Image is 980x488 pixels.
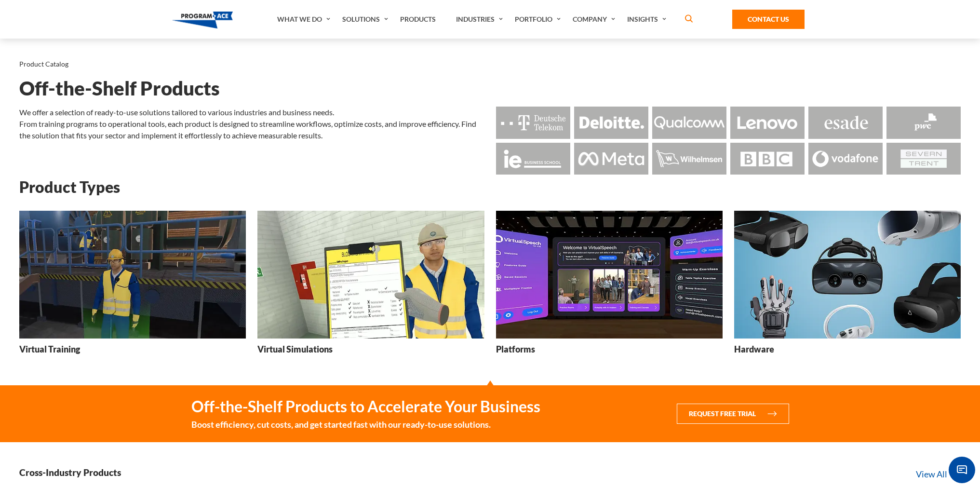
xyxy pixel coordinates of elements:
img: Logo - Ie Business School [496,143,570,175]
h3: Virtual Training [19,343,80,355]
img: Logo - Pwc [886,107,961,138]
img: Logo - Lenovo [730,107,805,138]
span: Chat Widget [949,457,975,483]
img: Logo - Esade [808,107,883,138]
h1: Off-the-Shelf Products [19,80,961,97]
a: Virtual Simulations [257,211,484,362]
h3: Hardware [734,343,774,355]
img: Logo - Deloitte [574,107,648,138]
img: Virtual Training [19,211,246,339]
button: Request Free Trial [677,404,789,424]
img: Logo - Vodafone [808,143,883,175]
p: We offer a selection of ready-to-use solutions tailored to various industries and business needs. [19,107,484,118]
nav: breadcrumb [19,58,961,70]
h3: Cross-Industry Products [19,466,121,478]
img: Program-Ace [172,12,233,28]
a: Hardware [734,211,961,362]
img: Logo - Seven Trent [886,143,961,175]
a: Platforms [496,211,723,362]
a: View All [916,468,961,481]
h3: Platforms [496,343,535,355]
strong: Off-the-Shelf Products to Accelerate Your Business [191,397,540,416]
a: Contact Us [732,10,805,29]
h3: Virtual Simulations [257,343,333,355]
a: Virtual Training [19,211,246,362]
img: Platforms [496,211,723,339]
img: Logo - Meta [574,143,648,175]
img: Logo - Deutsche Telekom [496,107,570,138]
img: Logo - Wilhemsen [652,143,726,175]
p: From training programs to operational tools, each product is designed to streamline workflows, op... [19,118,484,141]
h2: Product Types [19,178,961,195]
img: Logo - Qualcomm [652,107,726,138]
img: Logo - BBC [730,143,805,175]
img: Virtual Simulations [257,211,484,339]
img: Hardware [734,211,961,339]
small: Boost efficiency, cut costs, and get started fast with our ready-to-use solutions. [191,418,540,431]
li: Product Catalog [19,58,68,70]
